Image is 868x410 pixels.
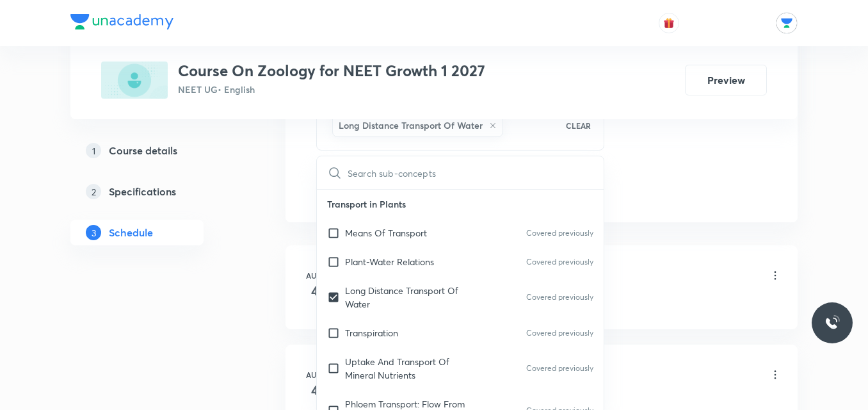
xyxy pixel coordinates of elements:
[86,143,101,158] p: 1
[526,227,593,239] p: Covered previously
[70,138,245,163] a: 1Course details
[86,225,101,240] p: 3
[685,65,767,95] button: Preview
[824,315,840,331] img: ttu
[348,156,604,189] input: Search sub-concepts
[70,14,173,33] a: Company Logo
[109,184,176,199] h5: Specifications
[345,326,398,340] p: Transpiration
[301,270,327,281] h6: Aug
[345,255,434,268] p: Plant-Water Relations
[339,119,483,132] h6: Long Distance Transport Of Water
[526,327,593,339] p: Covered previously
[70,14,173,29] img: Company Logo
[86,184,101,199] p: 2
[178,83,485,96] p: NEET UG • English
[101,61,168,99] img: 03FE5CFE-730A-444F-833A-F5FCAE5ED21F_plus.png
[345,355,474,382] p: Uptake And Transport Of Mineral Nutrients
[526,291,593,303] p: Covered previously
[345,226,427,240] p: Means Of Transport
[178,61,485,80] h3: Course On Zoology for NEET Growth 1 2027
[526,256,593,268] p: Covered previously
[566,120,591,131] p: CLEAR
[659,13,679,33] button: avatar
[776,12,798,34] img: Rajan Naman
[109,143,177,158] h5: Course details
[345,284,474,311] p: Long Distance Transport Of Water
[301,381,327,400] h4: 4
[317,190,604,218] p: Transport in Plants
[301,369,327,381] h6: Aug
[663,17,675,29] img: avatar
[109,225,153,240] h5: Schedule
[526,363,593,374] p: Covered previously
[70,179,245,204] a: 2Specifications
[301,281,327,300] h4: 4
